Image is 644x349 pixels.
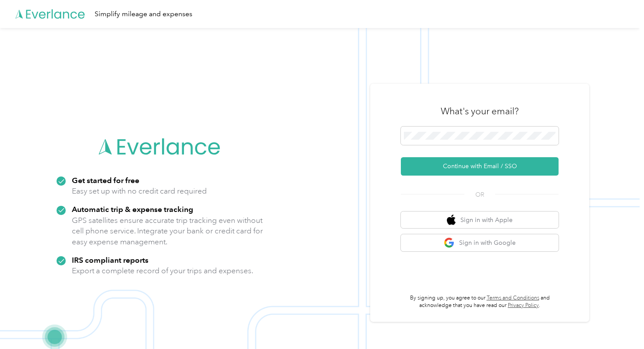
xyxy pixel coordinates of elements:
iframe: Everlance-gr Chat Button Frame [595,300,644,349]
strong: Get started for free [72,176,139,185]
a: Terms and Conditions [487,295,539,301]
div: Simplify mileage and expenses [95,9,192,20]
strong: Automatic trip & expense tracking [72,204,193,214]
button: apple logoSign in with Apple [401,212,559,229]
button: Continue with Email / SSO [401,157,559,176]
p: Easy set up with no credit card required [72,186,207,197]
p: Export a complete record of your trips and expenses. [72,265,253,276]
button: google logoSign in with Google [401,234,559,251]
h3: What's your email? [441,105,519,117]
span: OR [464,190,495,199]
strong: IRS compliant reports [72,255,149,264]
a: Privacy Policy [508,302,539,309]
img: apple logo [447,215,456,226]
p: By signing up, you agree to our and acknowledge that you have read our . [401,294,559,310]
p: GPS satellites ensure accurate trip tracking even without cell phone service. Integrate your bank... [72,215,263,247]
img: google logo [444,237,455,248]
